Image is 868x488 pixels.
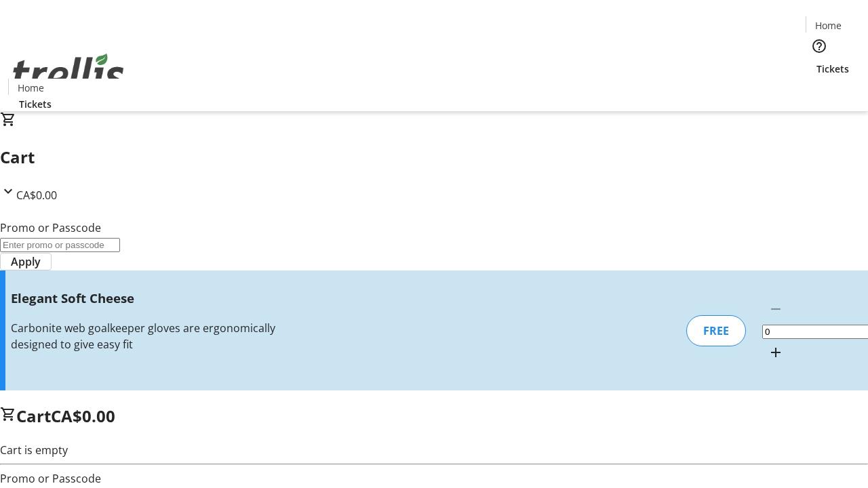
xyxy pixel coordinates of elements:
[806,18,850,33] a: Home
[11,253,41,270] span: Apply
[51,405,115,427] span: CA$0.00
[8,39,129,106] img: Orient E2E Organization aZUfWwGRsk's Logo
[18,81,44,95] span: Home
[19,97,52,111] span: Tickets
[11,320,307,352] div: Carbonite web goalkeeper gloves are ergonomically designed to give easy fit
[16,188,57,203] span: CA$0.00
[8,97,62,111] a: Tickets
[11,289,307,308] h3: Elegant Soft Cheese
[806,76,833,103] button: Cart
[806,62,860,76] a: Tickets
[806,33,833,60] button: Help
[9,81,52,95] a: Home
[815,18,842,33] span: Home
[762,339,789,366] button: Increment by one
[816,62,849,76] span: Tickets
[686,315,746,346] div: FREE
